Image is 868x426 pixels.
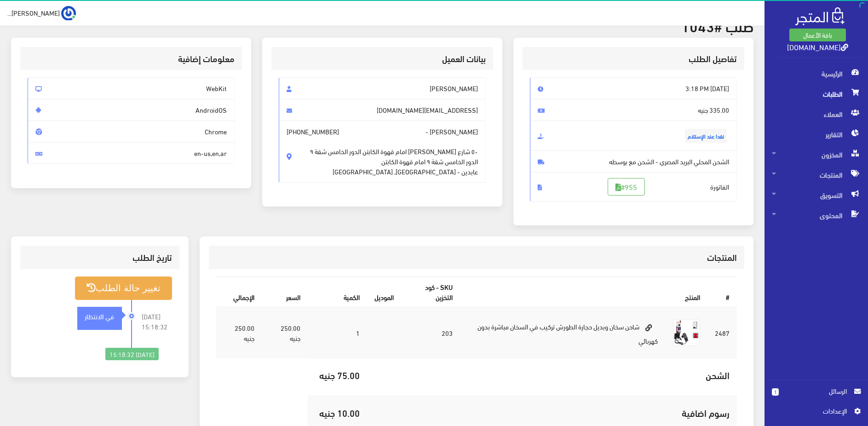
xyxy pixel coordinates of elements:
td: 2487 [707,307,737,358]
h3: تاريخ الطلب [28,253,172,262]
span: 1 [772,388,779,396]
th: # [707,277,737,307]
span: [PHONE_NUMBER] [287,127,339,137]
a: العملاء [765,104,868,124]
span: 335.00 جنيه [530,99,737,121]
span: [EMAIL_ADDRESS][DOMAIN_NAME] [279,99,486,121]
h5: رسوم اضافية [374,408,730,418]
th: SKU - كود التخزين [401,277,460,307]
a: ... [PERSON_NAME]... [7,6,76,20]
a: 1 الرسائل [772,386,861,406]
div: [DATE] 15:18:32 [105,348,159,361]
a: المنتجات [765,165,868,185]
span: الرئيسية [772,63,861,84]
span: WebKit [28,77,235,99]
h5: 10.00 جنيه [315,408,360,418]
h5: 75.00 جنيه [315,370,360,380]
span: نقدا عند الإستلام [685,129,727,143]
h3: تفاصيل الطلب [530,54,737,63]
h5: الشحن [374,370,730,380]
a: المخزون [765,144,868,165]
span: AndroidOS [28,99,235,121]
a: التقارير [765,124,868,144]
span: التقارير [772,124,861,144]
h3: معلومات إضافية [28,54,235,63]
span: الفاتورة [530,172,737,201]
span: التسويق [772,185,861,205]
span: [PERSON_NAME] - [279,121,486,183]
a: [DOMAIN_NAME] [787,40,848,53]
button: تغيير حالة الطلب [75,276,172,300]
a: اﻹعدادات [772,406,861,420]
span: en-us,en,ar [28,142,235,164]
span: Chrome [28,121,235,143]
td: 250.00 جنيه [262,307,307,358]
strong: في الانتظار [85,311,114,321]
a: الرئيسية [765,63,868,84]
span: [DATE] 15:18:32 [142,311,172,332]
th: المنتج [460,277,707,307]
th: الموديل [367,277,401,307]
a: #955 [608,178,645,196]
th: الكمية [308,277,367,307]
span: [DATE] 3:18 PM [530,77,737,99]
span: المخزون [772,144,861,165]
span: ٥٠ شارع [PERSON_NAME] امام قهوة الكابتن الدور الخامس شقة ٩ الدور الخامس شقة ٩ امام قهوة الكابتن ع... [310,137,478,177]
span: الشحن المحلي البريد المصري - الشحن مع بوسطه [530,150,737,173]
span: الرسائل [786,386,847,396]
span: المحتوى [772,205,861,225]
a: الطلبات [765,84,868,104]
h3: المنتجات [216,253,737,262]
td: 1 [308,307,367,358]
span: العملاء [772,104,861,124]
td: 203 [401,307,460,358]
td: شاحن سخان وبديل حجارة الطورش تركيب في السخان مباشرة بدون كهربائي [460,307,665,358]
img: . [795,7,845,25]
img: ... [61,6,76,21]
td: 250.00 جنيه [216,307,262,358]
h3: بيانات العميل [279,54,486,63]
th: السعر [262,277,307,307]
th: اﻹجمالي [216,277,262,307]
span: اﻹعدادات [779,406,846,416]
span: المنتجات [772,165,861,185]
a: المحتوى [765,205,868,225]
span: [PERSON_NAME] [279,77,486,99]
span: [PERSON_NAME]... [7,7,60,18]
span: الطلبات [772,84,861,104]
a: باقة الأعمال [789,29,846,41]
